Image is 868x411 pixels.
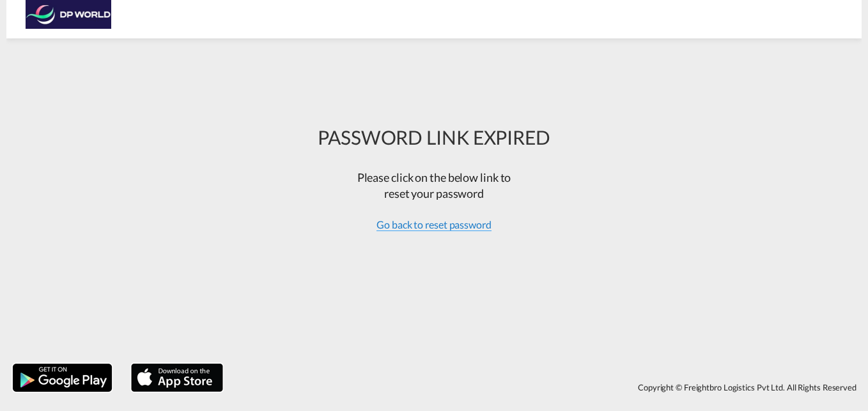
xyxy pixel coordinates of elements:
[376,218,492,231] span: Go back to reset password
[130,362,224,393] img: apple.png
[357,170,511,184] span: Please click on the below link to
[12,362,113,393] img: google.png
[318,124,550,150] div: PASSWORD LINK EXPIRED
[229,376,862,398] div: Copyright © Freightbro Logistics Pvt Ltd. All Rights Reserved
[384,186,484,200] span: reset your password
